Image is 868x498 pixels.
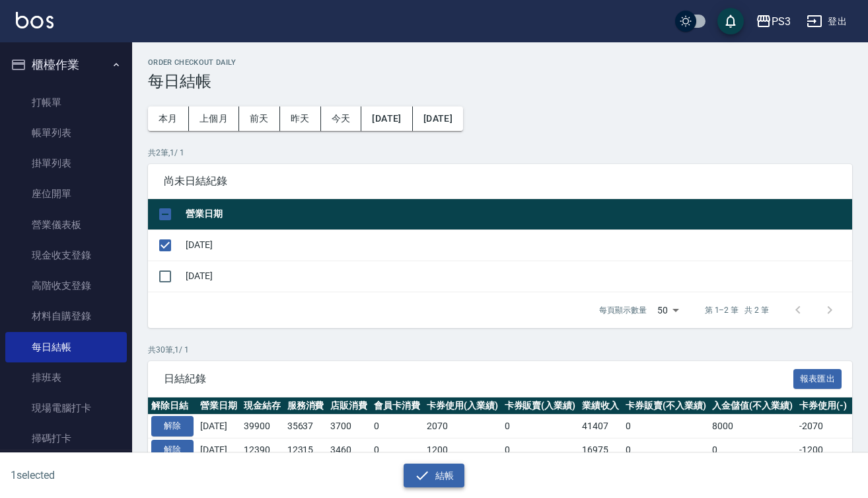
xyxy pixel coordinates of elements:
[5,210,127,240] a: 營業儀表板
[423,415,501,438] td: 2070
[5,332,127,362] a: 每日結帳
[189,106,239,131] button: 上個月
[5,393,127,423] a: 現場電腦打卡
[371,438,423,462] td: 0
[717,8,744,34] button: save
[327,415,371,438] td: 3700
[5,87,127,118] a: 打帳單
[652,292,684,328] div: 50
[182,199,852,230] th: 營業日期
[148,72,852,91] h3: 每日結帳
[793,369,842,390] button: 報表匯出
[5,148,127,179] a: 掛單列表
[151,440,194,460] button: 解除
[240,438,284,462] td: 12390
[413,106,463,131] button: [DATE]
[239,106,280,131] button: 前天
[5,179,127,209] a: 座位開單
[148,106,189,131] button: 本月
[11,467,215,483] h6: 1 selected
[284,415,328,438] td: 35637
[709,397,796,415] th: 入金儲值(不入業績)
[321,106,362,131] button: 今天
[284,397,328,415] th: 服務消費
[361,106,412,131] button: [DATE]
[579,438,622,462] td: 16975
[5,240,127,270] a: 現金收支登錄
[197,415,240,438] td: [DATE]
[709,438,796,462] td: 0
[148,397,197,415] th: 解除日結
[599,304,647,316] p: 每頁顯示數量
[501,415,579,438] td: 0
[5,48,127,82] button: 櫃檯作業
[772,13,791,30] div: PS3
[327,397,371,415] th: 店販消費
[182,229,852,261] td: [DATE]
[423,397,501,415] th: 卡券使用(入業績)
[197,438,240,462] td: [DATE]
[164,175,836,188] span: 尚未日結紀錄
[284,438,328,462] td: 12315
[151,416,194,436] button: 解除
[622,415,709,438] td: 0
[501,397,579,415] th: 卡券販賣(入業績)
[709,415,796,438] td: 8000
[371,397,423,415] th: 會員卡消費
[750,8,796,35] button: PS3
[793,372,842,384] a: 報表匯出
[240,397,284,415] th: 現金結存
[5,362,127,393] a: 排班表
[796,415,850,438] td: -2070
[5,118,127,148] a: 帳單列表
[622,438,709,462] td: 0
[796,438,850,462] td: -1200
[327,438,371,462] td: 3460
[5,270,127,301] a: 高階收支登錄
[240,415,284,438] td: 39900
[16,12,54,28] img: Logo
[796,397,850,415] th: 卡券使用(-)
[501,438,579,462] td: 0
[148,58,852,67] h2: Order checkout daily
[197,397,240,415] th: 營業日期
[148,344,852,356] p: 共 30 筆, 1 / 1
[705,304,769,316] p: 第 1–2 筆 共 2 筆
[5,301,127,331] a: 材料自購登錄
[801,9,852,34] button: 登出
[579,397,622,415] th: 業績收入
[579,415,622,438] td: 41407
[280,106,321,131] button: 昨天
[371,415,423,438] td: 0
[148,147,852,159] p: 共 2 筆, 1 / 1
[404,464,465,488] button: 結帳
[622,397,709,415] th: 卡券販賣(不入業績)
[423,438,501,462] td: 1200
[182,261,852,292] td: [DATE]
[5,423,127,454] a: 掃碼打卡
[164,372,793,386] span: 日結紀錄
